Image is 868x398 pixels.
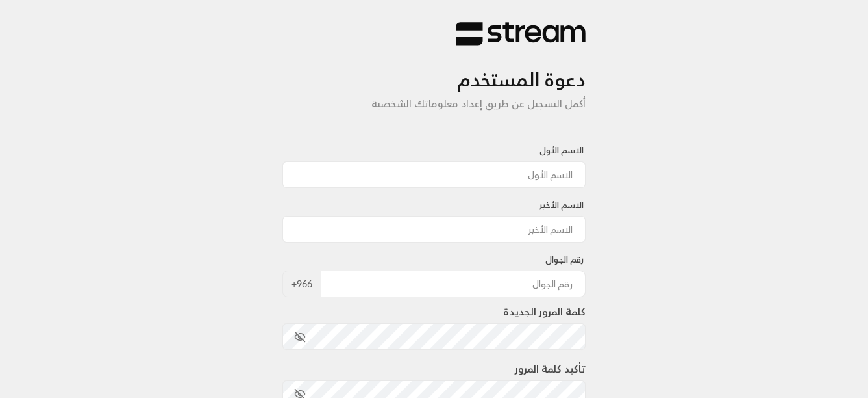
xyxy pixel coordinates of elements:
button: toggle password visibility [289,326,311,348]
h6: أكمل التسجيل عن طريق إعداد معلوماتك الشخصية [282,98,586,110]
label: رقم الجوال [545,253,584,266]
input: الاسم الأخير [282,216,586,243]
input: رقم الجوال [321,271,586,297]
label: الاسم الأول [539,144,584,157]
h3: دعوة المستخدم [282,46,586,91]
input: الاسم الأول [282,161,586,188]
img: Stream Logo [456,21,586,47]
span: +966 [282,271,321,297]
label: الاسم الأخير [539,198,584,211]
label: تأكيد كلمة المرور [515,361,586,377]
label: كلمة المرور الجديدة [503,304,586,319]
